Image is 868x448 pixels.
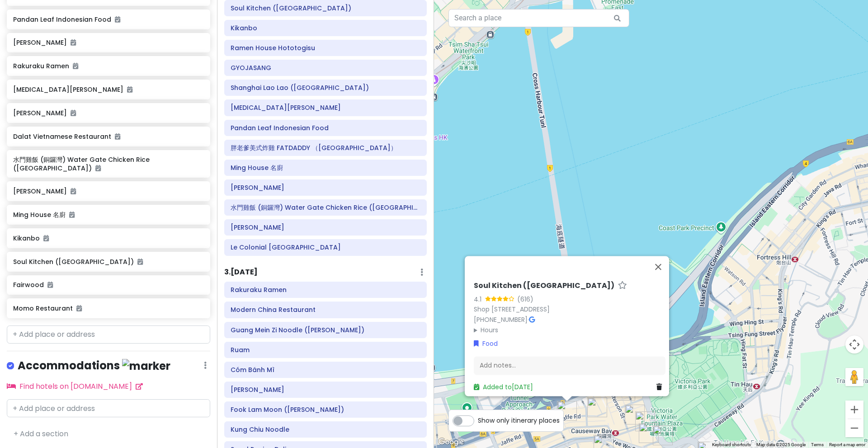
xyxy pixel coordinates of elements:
h6: Tao Heung [231,104,420,112]
h6: Kung Chiu Noodle [231,425,420,434]
div: Kikanbo [587,397,607,417]
button: Zoom out [845,419,863,437]
h6: Modern China Restaurant [231,306,420,314]
h6: [MEDICAL_DATA][PERSON_NAME] [13,85,203,94]
h6: 水門雞飯 (銅鑼灣) Water Gate Chicken Rice ([GEOGRAPHIC_DATA]) [13,156,203,172]
span: Show only itinerary places [478,415,560,425]
i: Added to itinerary [115,16,120,23]
h6: Ming House 名廚 [13,211,203,219]
button: Keyboard shortcuts [712,442,751,448]
h6: [PERSON_NAME] [13,187,203,195]
button: Map camera controls [845,335,863,354]
h6: Dalat Vietnamese Restaurant [13,132,203,141]
div: Shanghai Lao Lao (Causeway Bay) [625,405,645,424]
img: Google [436,436,466,448]
h6: [PERSON_NAME] [13,109,203,117]
h6: Soul Kitchen (Causeway Bay) [231,4,420,12]
h6: Fook Lam Moon (Wan Chai) [231,406,420,414]
div: Soul Kitchen (Causeway Bay) [557,401,577,421]
h6: Fairwood [13,281,203,289]
h6: Momo Restaurant [13,304,203,312]
a: Shop [STREET_ADDRESS] [474,305,550,314]
a: + Add a section [14,429,68,439]
i: Added to itinerary [127,86,132,93]
i: Added to itinerary [76,305,82,311]
div: (616) [517,294,533,304]
a: Open this area in Google Maps (opens a new window) [436,436,466,448]
i: Added to itinerary [95,165,101,171]
i: Added to itinerary [73,63,78,69]
h6: GYOJASANG [231,64,420,72]
span: Map data ©2025 Google [756,442,806,447]
i: Added to itinerary [71,39,76,46]
h6: Kikanbo [231,24,420,32]
h6: Rakuraku Ramen [13,62,203,70]
h6: Koku Ryu Ramen [231,386,420,394]
h6: Pandan Leaf Indonesian Food [231,124,420,132]
button: Drag Pegman onto the map to open Street View [845,368,863,386]
h6: Guang Mein Zi Noodle (Wan Chai) [231,326,420,334]
h6: 水門雞飯 (銅鑼灣) Water Gate Chicken Rice (Causeway Bay) [231,203,420,212]
h6: Le Colonial Hong Kong [231,243,420,251]
button: Zoom in [845,401,863,419]
h6: Shanghai Lao Lao (Causeway Bay) [231,84,420,92]
h6: Ming House 名廚 [231,164,420,172]
h6: 胖老爹美式炸雞 FATDADDY （銅鑼灣店） [231,144,420,152]
i: Added to itinerary [137,259,143,265]
h6: Pandan Leaf Indonesian Food [13,15,203,24]
input: + Add place or address [7,399,210,417]
a: Food [474,339,498,349]
a: [PHONE_NUMBER] [474,315,528,324]
h6: Cóm Bánh Mì [231,366,420,374]
div: GYOJASANG [615,381,635,401]
h6: 3 . [DATE] [224,268,258,277]
h6: Soul Kitchen ([GEOGRAPHIC_DATA]) [474,281,614,291]
i: Added to itinerary [115,133,120,140]
div: · [474,281,665,335]
i: Added to itinerary [69,212,75,218]
h6: Ramen Jo [231,184,420,192]
a: Delete place [656,382,665,392]
button: Close [647,256,669,278]
a: Added to[DATE] [474,382,533,391]
a: Terms (opens in new tab) [811,442,824,447]
h6: Kikanbo [13,234,203,242]
div: Add notes... [474,356,665,375]
div: 4.1 [474,294,485,304]
i: Added to itinerary [71,110,76,116]
a: Find hotels on [DOMAIN_NAME] [7,381,143,391]
a: Report a map error [829,442,865,447]
div: 胖老爹美式炸雞 FATDADDY （銅鑼灣店） [653,425,673,445]
input: + Add place or address [7,325,210,344]
h6: Ramen House Hototogisu [231,44,420,52]
h6: Soul Kitchen ([GEOGRAPHIC_DATA]) [13,258,203,266]
i: Added to itinerary [47,282,53,288]
summary: Hours [474,325,665,335]
div: Pandan Leaf Indonesian Food [639,423,659,443]
img: marker [122,359,170,373]
h6: Liao Za Lie [231,223,420,231]
i: Added to itinerary [71,188,76,194]
h6: Ruam [231,346,420,354]
div: Tao Heung [635,411,655,431]
a: Star place [618,281,627,291]
i: Google Maps [529,316,535,323]
i: Added to itinerary [43,235,49,241]
h6: Rakuraku Ramen [231,286,420,294]
h6: [PERSON_NAME] [13,38,203,47]
input: Search a place [448,9,629,27]
h4: Accommodations [18,358,170,373]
